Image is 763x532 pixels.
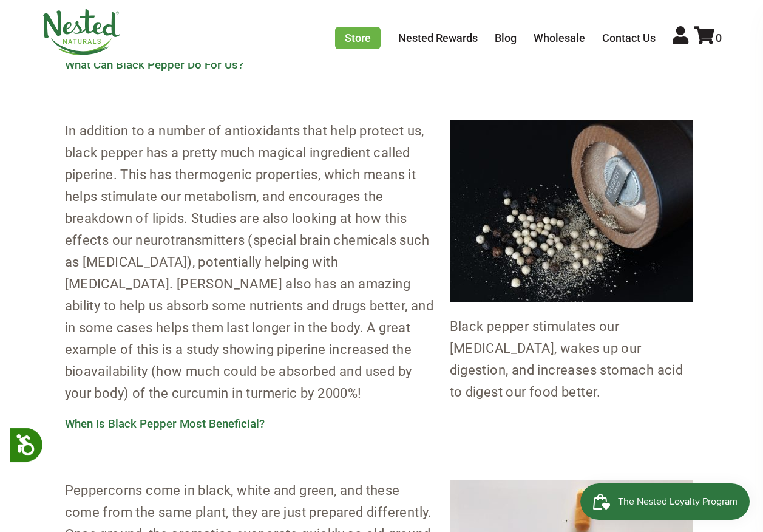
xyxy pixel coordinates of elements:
a: Blog [495,32,517,44]
a: Contact Us [602,32,656,44]
p: In addition to a number of antioxidants that help protect us, black pepper has a pretty much magi... [65,120,699,404]
iframe: Button to open loyalty program pop-up [580,483,751,520]
a: Wholesale [534,32,585,44]
h3: What Can Black Pepper Do For Us? [65,59,699,72]
a: 0 [694,32,722,44]
span: 0 [716,32,722,44]
p: Black pepper stimulates our [MEDICAL_DATA], wakes up our digestion, and increases stomach acid to... [450,316,699,403]
img: Nested Naturals [42,9,121,55]
h3: When Is Black Pepper Most Beneficial? [65,418,699,431]
a: Nested Rewards [398,32,478,44]
a: Store [335,27,381,49]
